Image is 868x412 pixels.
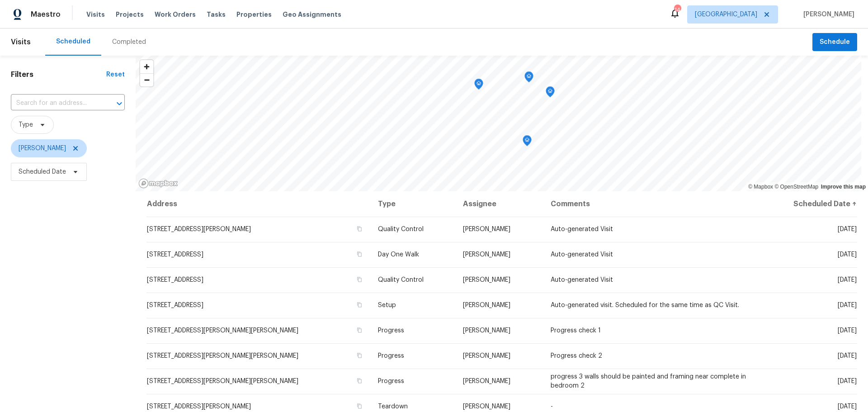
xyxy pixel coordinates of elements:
[113,97,126,110] button: Open
[674,5,680,14] div: 14
[463,327,510,334] span: [PERSON_NAME]
[524,71,533,85] div: Map marker
[838,327,857,334] span: [DATE]
[551,353,602,359] span: Progress check 2
[236,10,272,19] span: Properties
[116,10,144,19] span: Projects
[378,327,404,334] span: Progress
[800,10,854,19] span: [PERSON_NAME]
[147,327,298,334] span: [STREET_ADDRESS][PERSON_NAME][PERSON_NAME]
[355,275,363,284] button: Copy Address
[838,251,857,258] span: [DATE]
[378,277,424,283] span: Quality Control
[378,378,404,384] span: Progress
[147,302,203,308] span: [STREET_ADDRESS]
[31,10,61,19] span: Maestro
[812,33,857,52] button: Schedule
[11,96,99,110] input: Search for an address...
[355,402,363,410] button: Copy Address
[355,250,363,258] button: Copy Address
[355,301,363,309] button: Copy Address
[543,191,757,217] th: Comments
[378,251,419,258] span: Day One Walk
[147,251,203,258] span: [STREET_ADDRESS]
[86,10,105,19] span: Visits
[474,79,483,93] div: Map marker
[378,403,408,410] span: Teardown
[355,351,363,360] button: Copy Address
[838,378,857,384] span: [DATE]
[838,353,857,359] span: [DATE]
[56,37,90,46] div: Scheduled
[147,403,251,410] span: [STREET_ADDRESS][PERSON_NAME]
[355,377,363,385] button: Copy Address
[378,226,424,232] span: Quality Control
[147,378,298,384] span: [STREET_ADDRESS][PERSON_NAME][PERSON_NAME]
[463,302,510,308] span: [PERSON_NAME]
[546,86,555,100] div: Map marker
[463,226,510,232] span: [PERSON_NAME]
[838,302,857,308] span: [DATE]
[456,191,543,217] th: Assignee
[838,226,857,232] span: [DATE]
[138,178,178,189] a: Mapbox homepage
[551,226,613,232] span: Auto-generated Visit
[551,277,613,283] span: Auto-generated Visit
[551,374,746,389] span: progress 3 walls should be painted and framing near complete in bedroom 2
[463,403,510,410] span: [PERSON_NAME]
[378,353,404,359] span: Progress
[19,167,66,176] span: Scheduled Date
[757,191,857,217] th: Scheduled Date ↑
[146,191,371,217] th: Address
[820,37,850,48] span: Schedule
[136,56,861,191] canvas: Map
[463,378,510,384] span: [PERSON_NAME]
[774,184,818,190] a: OpenStreetMap
[106,70,125,79] div: Reset
[19,144,66,153] span: [PERSON_NAME]
[155,10,196,19] span: Work Orders
[463,277,510,283] span: [PERSON_NAME]
[838,277,857,283] span: [DATE]
[551,403,553,410] span: -
[207,11,226,18] span: Tasks
[355,225,363,233] button: Copy Address
[11,70,106,79] h1: Filters
[523,135,532,149] div: Map marker
[378,302,396,308] span: Setup
[748,184,773,190] a: Mapbox
[463,353,510,359] span: [PERSON_NAME]
[147,226,251,232] span: [STREET_ADDRESS][PERSON_NAME]
[551,302,739,308] span: Auto-generated visit. Scheduled for the same time as QC Visit.
[695,10,757,19] span: [GEOGRAPHIC_DATA]
[140,60,153,73] button: Zoom in
[140,74,153,86] span: Zoom out
[371,191,456,217] th: Type
[19,120,33,129] span: Type
[283,10,341,19] span: Geo Assignments
[147,353,298,359] span: [STREET_ADDRESS][PERSON_NAME][PERSON_NAME]
[140,73,153,86] button: Zoom out
[11,32,31,52] span: Visits
[551,251,613,258] span: Auto-generated Visit
[112,38,146,47] div: Completed
[551,327,601,334] span: Progress check 1
[821,184,866,190] a: Improve this map
[838,403,857,410] span: [DATE]
[463,251,510,258] span: [PERSON_NAME]
[147,277,203,283] span: [STREET_ADDRESS]
[355,326,363,334] button: Copy Address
